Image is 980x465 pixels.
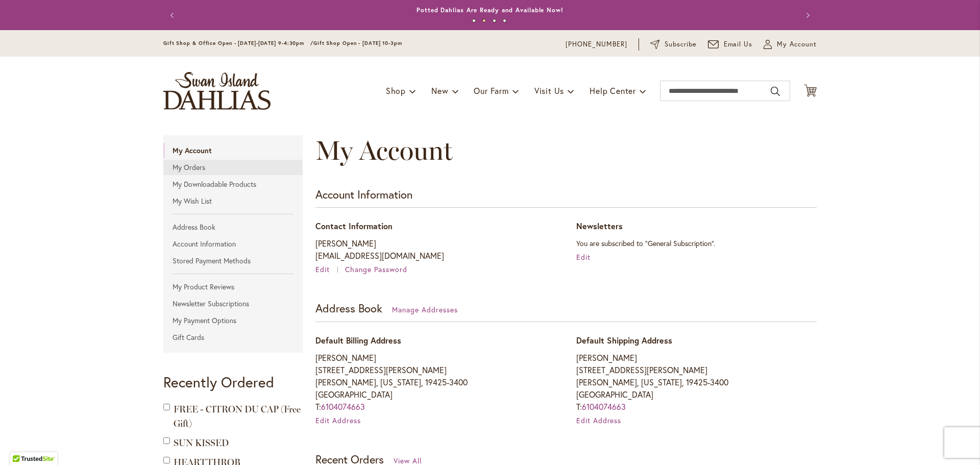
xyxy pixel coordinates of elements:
span: Edit [315,264,330,274]
a: Newsletter Subscriptions [163,296,303,311]
a: My Orders [163,160,303,175]
a: Manage Addresses [392,305,458,314]
button: My Account [764,39,817,50]
address: [PERSON_NAME] [STREET_ADDRESS][PERSON_NAME] [PERSON_NAME], [US_STATE], 19425-3400 [GEOGRAPHIC_DAT... [576,352,817,413]
p: [PERSON_NAME] [EMAIL_ADDRESS][DOMAIN_NAME] [315,237,556,262]
span: Help Center [590,85,636,96]
span: New [431,85,448,96]
a: [PHONE_NUMBER] [566,39,627,50]
a: Stored Payment Methods [163,253,303,268]
span: My Account [315,134,453,166]
strong: Account Information [315,187,412,202]
span: Default Billing Address [315,335,401,346]
a: Address Book [163,219,303,235]
a: My Downloadable Products [163,177,303,192]
span: Visit Us [534,85,564,96]
span: My Account [777,39,817,50]
span: Shop [386,85,406,96]
strong: Recently Ordered [163,373,274,391]
iframe: Launch Accessibility Center [8,429,36,457]
strong: Address Book [315,301,382,315]
a: Change Password [345,264,407,274]
a: My Product Reviews [163,279,303,295]
a: My Payment Options [163,313,303,328]
a: Gift Cards [163,330,303,345]
a: Edit Address [315,415,361,425]
span: Default Shipping Address [576,335,672,346]
span: Subscribe [665,39,697,50]
span: Newsletters [576,221,623,231]
button: 3 of 4 [493,19,496,22]
button: 4 of 4 [503,19,506,22]
span: Email Us [724,39,753,50]
a: My Wish List [163,193,303,209]
a: SUN KISSED [174,437,229,449]
a: Edit [315,264,343,274]
a: Edit [576,252,591,262]
a: store logo [163,72,271,110]
p: You are subscribed to "General Subscription". [576,237,817,250]
span: Our Farm [474,85,508,96]
button: 1 of 4 [472,19,476,22]
strong: My Account [163,143,303,158]
a: Potted Dahlias Are Ready and Available Now! [416,6,563,14]
address: [PERSON_NAME] [STREET_ADDRESS][PERSON_NAME] [PERSON_NAME], [US_STATE], 19425-3400 [GEOGRAPHIC_DAT... [315,352,556,413]
button: Next [796,5,817,26]
a: 6104074663 [582,401,626,412]
a: 6104074663 [321,401,365,412]
button: 2 of 4 [482,19,486,22]
a: Email Us [708,39,753,50]
span: Gift Shop & Office Open - [DATE]-[DATE] 9-4:30pm / [163,40,313,46]
a: Account Information [163,236,303,252]
a: Edit Address [576,415,622,425]
button: Previous [163,5,184,26]
span: FREE - CITRON DU CAP (Free Gift) [174,404,301,429]
span: Contact Information [315,221,393,231]
a: Subscribe [650,39,697,50]
span: Gift Shop Open - [DATE] 10-3pm [313,40,402,46]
